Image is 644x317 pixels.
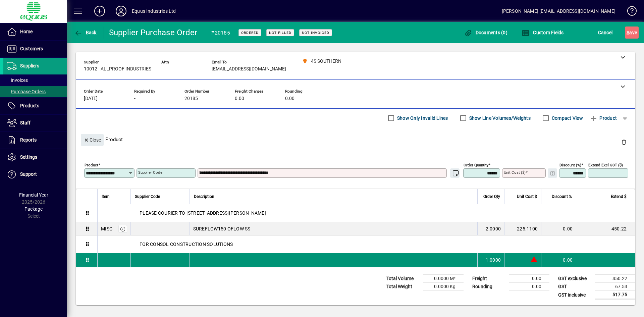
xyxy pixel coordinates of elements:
[302,31,329,35] span: Not Invoiced
[72,27,98,39] button: Back
[269,31,291,35] span: Not Filled
[616,134,632,150] button: Delete
[235,96,244,101] span: 0.00
[576,222,635,235] td: 450.22
[184,96,198,101] span: 20185
[20,171,37,177] span: Support
[595,291,635,299] td: 517.75
[135,193,160,200] span: Supplier Code
[541,253,576,267] td: 0.00
[616,139,632,145] app-page-header-button: Delete
[588,163,623,167] mat-label: Extend excl GST ($)
[98,235,635,253] div: FOR CONSOL CONSTRUCTION SOLUTIONS
[509,283,549,291] td: 0.00
[611,193,627,200] span: Extend $
[161,66,163,72] span: -
[477,222,504,235] td: 2.0000
[423,283,464,291] td: 0.0000 Kg
[211,28,230,38] div: #20185
[20,63,39,68] span: Suppliers
[559,163,581,167] mat-label: Discount (%)
[477,253,504,267] td: 1.0000
[241,31,259,35] span: Ordered
[138,170,162,175] mat-label: Supplier Code
[7,89,46,94] span: Purchase Orders
[134,96,136,101] span: -
[199,170,219,175] mat-label: Description
[555,275,595,283] td: GST exclusive
[464,30,507,35] span: Documents (0)
[24,206,43,212] span: Package
[85,163,98,167] mat-label: Product
[212,66,286,72] span: [EMAIL_ADDRESS][DOMAIN_NAME]
[132,6,176,16] div: Equus Industries Ltd
[79,137,105,143] app-page-header-button: Close
[7,77,28,83] span: Invoices
[625,27,639,39] button: Save
[383,275,423,283] td: Total Volume
[504,222,541,235] td: 225.1100
[19,192,48,198] span: Financial Year
[509,275,549,283] td: 0.00
[194,193,214,200] span: Description
[504,170,526,175] mat-label: Unit Cost ($)
[3,149,67,166] a: Settings
[555,283,595,291] td: GST
[396,115,448,121] label: Show Only Invalid Lines
[3,86,67,97] a: Purchase Orders
[20,46,43,51] span: Customers
[552,193,572,200] span: Discount %
[541,222,576,235] td: 0.00
[595,275,635,283] td: 450.22
[627,27,637,38] span: ave
[469,283,509,291] td: Rounding
[20,103,39,108] span: Products
[67,27,104,39] app-page-header-button: Back
[20,137,37,143] span: Reports
[3,98,67,114] a: Products
[74,30,97,35] span: Back
[622,1,636,23] a: Knowledge Base
[462,27,509,39] button: Documents (0)
[109,27,198,38] div: Supplier Purchase Order
[84,96,98,101] span: [DATE]
[89,5,110,17] button: Add
[383,283,423,291] td: Total Weight
[464,163,488,167] mat-label: Order Quantity
[20,29,33,34] span: Home
[469,275,509,283] td: Freight
[596,27,614,39] button: Cancel
[3,166,67,183] a: Support
[483,193,500,200] span: Order Qty
[3,132,67,149] a: Reports
[517,193,537,200] span: Unit Cost $
[3,23,67,40] a: Home
[20,120,31,125] span: Staff
[98,204,635,222] div: PLEASE COURIER TO [STREET_ADDRESS][PERSON_NAME]
[84,66,151,72] span: 10012 - ALLPROOF INDUSTRIES
[285,96,294,101] span: 0.00
[102,193,110,200] span: Item
[81,134,104,146] button: Close
[76,127,635,152] div: Product
[502,6,615,16] div: [PERSON_NAME] [EMAIL_ADDRESS][DOMAIN_NAME]
[423,275,464,283] td: 0.0000 M³
[3,115,67,131] a: Staff
[627,30,629,35] span: S
[3,74,67,86] a: Invoices
[522,30,564,35] span: Custom Fields
[101,225,112,232] div: MISC
[555,291,595,299] td: GST inclusive
[520,27,566,39] button: Custom Fields
[110,5,132,17] button: Profile
[595,283,635,291] td: 67.53
[468,115,531,121] label: Show Line Volumes/Weights
[3,41,67,57] a: Customers
[20,154,37,160] span: Settings
[193,225,251,232] span: SUREFLOW150 OFLOW SS
[84,135,101,146] span: Close
[550,115,583,121] label: Compact View
[598,27,613,38] span: Cancel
